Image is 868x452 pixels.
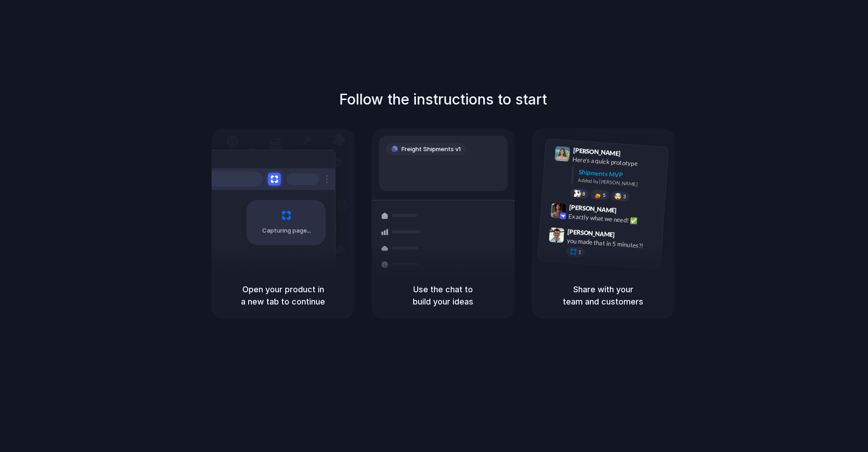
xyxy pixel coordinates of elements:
span: [PERSON_NAME] [573,145,621,158]
span: [PERSON_NAME] [569,202,617,215]
span: 1 [578,249,581,254]
span: 9:42 AM [619,206,638,217]
div: Added by [PERSON_NAME] [578,176,661,189]
div: Here's a quick prototype [572,154,663,170]
div: 🤯 [614,193,622,200]
div: Exactly what we need! ✅ [568,211,659,227]
span: 8 [582,191,585,196]
div: Shipments MVP [578,167,662,182]
span: Freight Shipments v1 [401,145,461,154]
h5: Open your product in a new tab to continue [222,283,344,308]
span: Capturing page [262,226,312,235]
h1: Follow the instructions to start [339,89,547,110]
span: 5 [603,192,606,197]
span: [PERSON_NAME] [567,226,615,239]
span: 9:41 AM [623,149,642,160]
h5: Share with your team and customers [542,283,664,308]
span: 9:47 AM [618,231,636,242]
h5: Use the chat to build your ideas [382,283,504,308]
div: you made that in 5 minutes?! [566,236,657,251]
span: 3 [623,194,626,199]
